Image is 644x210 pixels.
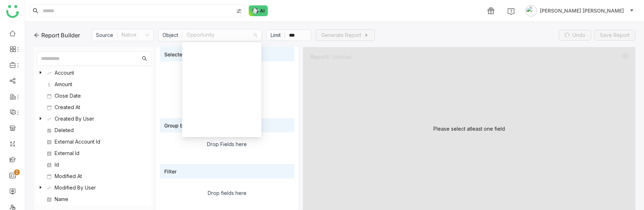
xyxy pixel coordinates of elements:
[96,31,118,39] div: Source
[316,29,375,41] button: Generate Report
[43,183,148,192] nz-tree-node-title: Modified By User
[46,172,142,181] div: Modified At
[15,169,18,176] p: 1
[121,29,149,41] nz-select-item: Native
[43,160,148,169] nz-tree-node-title: Id
[14,169,20,175] nz-badge-sup: 1
[524,5,635,17] button: [PERSON_NAME] [PERSON_NAME]
[540,7,624,15] span: [PERSON_NAME] [PERSON_NAME]
[46,137,142,146] div: External Account Id
[163,190,291,196] div: Drop fields here
[43,149,148,158] nz-tree-node-title: External Id
[46,80,142,89] div: Amount
[46,195,142,204] div: Name
[43,69,148,77] nz-tree-node-title: Account
[187,29,258,41] nz-select-item: Opportunity
[236,8,242,14] img: search-type.svg
[303,47,635,210] div: Please select atleast one field
[559,30,591,41] button: Undo
[43,92,148,100] nz-tree-node-title: Close Date
[46,115,142,123] div: Created By User
[46,103,142,112] div: Created At
[46,149,142,158] div: External Id
[46,126,142,135] div: Deleted
[162,31,183,39] div: Object
[6,5,19,18] img: logo
[43,172,148,181] nz-tree-node-title: Modified At
[249,5,268,16] img: ask-buddy-normal.svg
[43,115,148,123] nz-tree-node-title: Created By User
[160,164,294,178] div: Filter
[46,92,142,100] div: Close Date
[160,118,294,132] div: Group by
[160,47,294,61] div: Selected Fields
[271,31,285,39] div: Limit
[43,103,148,112] nz-tree-node-title: Created At
[34,31,80,39] div: Report Builder
[43,195,148,204] nz-tree-node-title: Name
[43,126,148,135] nz-tree-node-title: Deleted
[507,8,515,15] img: help.svg
[525,5,537,17] img: avatar
[46,160,142,169] div: Id
[207,141,247,147] div: Drop Fields here
[46,183,142,192] div: Modified By User
[43,80,148,89] nz-tree-node-title: Amount
[46,69,142,77] div: Account
[43,137,148,146] nz-tree-node-title: External Account Id
[594,30,635,41] button: Save Report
